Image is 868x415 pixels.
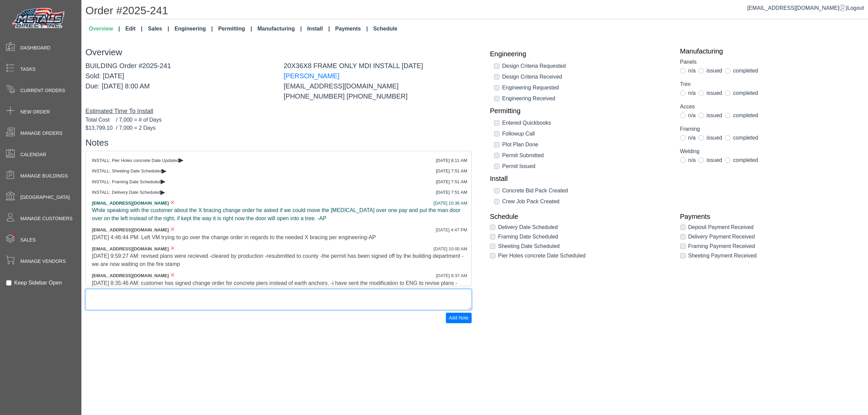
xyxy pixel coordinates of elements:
span: ▸ [179,158,183,162]
label: Delivery Payment Received [688,233,755,241]
div: INSTALL: Pier Holes concrete Date Updated [92,157,465,164]
div: [DATE] 8:11 AM [436,157,467,164]
a: Engineering [172,22,216,36]
div: [DATE] 10:00 AM [434,246,467,252]
button: Add Note [446,313,472,323]
div: 20X36X8 FRAME ONLY MDI INSTALL [DATE] [EMAIL_ADDRESS][DOMAIN_NAME] [PHONE_NUMBER] [PHONE_NUMBER] [279,61,477,101]
div: [DATE] 8:35:46 AM: customer has signed change order for concrete piers instead of earth anchors. ... [92,279,465,295]
img: Metals Direct Inc Logo [10,6,68,31]
label: Sheeting Date Scheduled [498,242,559,250]
div: INSTALL: Sheeting Date Scheduled [92,168,465,174]
a: Payments [333,22,371,36]
a: Payments [680,212,860,221]
a: Sales [145,22,172,36]
label: Sheeting Payment Received [688,252,757,260]
label: Framing Date Scheduled [498,233,558,241]
a: Schedule [490,212,670,221]
a: Permitting [216,22,255,36]
span: $13,799.10 [85,124,116,132]
div: While speaking with the customer about the X bracing change order he asked if we could move the [... [92,206,465,223]
a: [PERSON_NAME] [284,72,339,80]
span: Calendar [20,151,46,158]
span: Manage Buildings [20,172,68,180]
label: Keep Sidebar Open [14,279,62,287]
div: [DATE] 10:36 AM [434,200,467,207]
label: Deposit Payment Received [688,223,754,231]
label: Delivery Date Scheduled [498,223,558,231]
span: Sales [20,236,36,244]
span: [EMAIL_ADDRESS][DOMAIN_NAME] [92,227,169,232]
span: ▸ [161,179,165,183]
span: Logout [847,5,864,11]
a: Install [490,174,670,183]
h3: Overview [85,47,472,58]
a: Schedule [371,22,400,36]
span: • [6,223,24,245]
div: BUILDING Order #2025-241 Sold: [DATE] Due: [DATE] 8:00 AM [80,61,279,101]
div: [DATE] 4:46:44 PM: Left VM trying to go over the change order in regards to the needed X bracing ... [92,233,465,242]
span: Total Cost [85,116,116,124]
div: / 7,000 = # of Days [85,116,472,124]
div: INSTALL: Delivery Date Scheduled [92,189,465,196]
span: Current Orders [20,87,65,94]
div: [DATE] 9:59:27 AM: revised plans were recieved -cleared by production -resubmitted to county -the... [92,252,465,268]
span: ▸ [162,168,166,173]
a: Edit [123,22,145,36]
a: Engineering [490,50,670,58]
h1: Order #2025-241 [85,4,868,19]
span: [EMAIL_ADDRESS][DOMAIN_NAME] [92,246,169,251]
label: Pier Holes concrete Date Scheduled [498,252,586,260]
div: Estimated Time To Install [85,107,472,116]
span: [EMAIL_ADDRESS][DOMAIN_NAME] [92,201,169,206]
span: [EMAIL_ADDRESS][DOMAIN_NAME] [92,273,169,278]
a: Manufacturing [680,47,860,55]
label: Framing Payment Received [688,242,755,250]
div: [DATE] 4:47 PM [436,227,467,233]
div: [DATE] 7:51 AM [436,168,467,174]
a: Permitting [490,107,670,115]
span: [GEOGRAPHIC_DATA] [20,194,70,201]
span: Dashboard [20,44,51,51]
span: Manage Vendors [20,258,66,265]
span: New Order [20,108,50,116]
span: Manage Customers [20,215,73,222]
a: Overview [86,22,123,36]
div: | [747,4,864,12]
span: Manage Orders [20,130,62,137]
div: INSTALL: Framing Date Scheduled [92,179,465,185]
span: ▸ [160,190,165,194]
div: / 7,000 = 2 Days [85,124,472,132]
a: [EMAIL_ADDRESS][DOMAIN_NAME] [747,5,846,11]
div: [DATE] 7:51 AM [436,189,467,196]
div: [DATE] 7:51 AM [436,179,467,185]
a: Install [304,22,333,36]
a: Manufacturing [255,22,304,36]
span: Tasks [20,66,36,73]
span: Add Note [449,315,469,320]
div: [DATE] 8:37 AM [436,272,467,279]
h3: Notes [85,138,472,148]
